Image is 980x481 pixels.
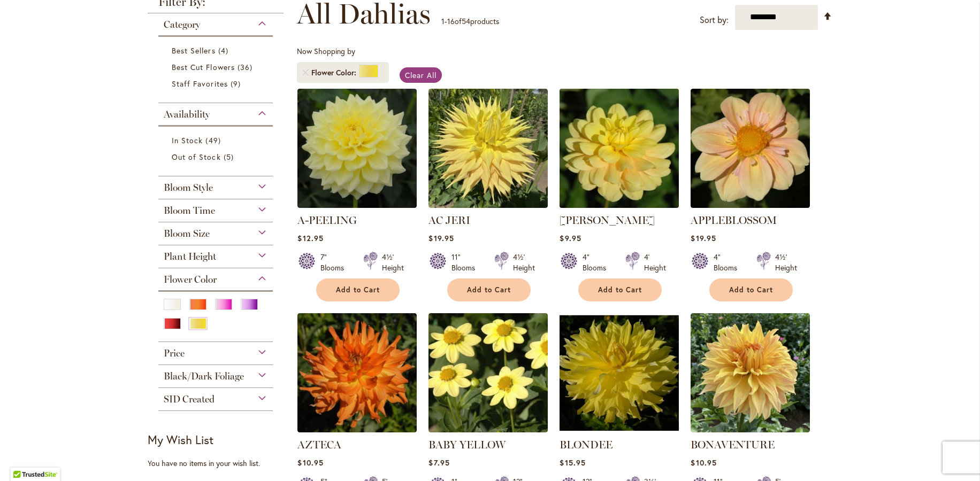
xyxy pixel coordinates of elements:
a: Best Sellers [172,45,262,56]
span: 1 [441,16,445,26]
span: $9.95 [560,233,581,243]
div: You have no items in your wish list. [148,458,290,469]
span: Now Shopping by [297,46,355,56]
div: 4½' Height [382,252,404,273]
a: AHOY MATEY [560,200,679,210]
button: Add to Cart [709,278,793,301]
span: Best Sellers [172,45,216,56]
span: Black/Dark Foliage [164,370,244,382]
div: 4" Blooms [583,252,612,273]
span: Best Cut Flowers [172,62,235,72]
span: In Stock [172,135,203,145]
p: - of products [441,13,499,30]
a: AC JERI [428,214,470,227]
span: 49 [205,135,223,146]
img: BABY YELLOW [428,313,548,432]
a: [PERSON_NAME] [560,214,655,227]
div: 4½' Height [513,252,535,273]
a: In Stock 49 [172,135,262,146]
span: Add to Cart [598,285,642,294]
span: Clear All [405,70,437,80]
span: Availability [164,108,210,120]
span: Flower Color [311,67,359,78]
button: Add to Cart [316,278,400,301]
a: Clear All [400,67,442,83]
span: Bloom Time [164,205,215,216]
a: Best Cut Flowers [172,61,262,73]
iframe: Launch Accessibility Center [8,443,38,473]
a: Remove Flower Color Yellow [302,69,309,76]
span: 5 [224,151,236,162]
a: Blondee [560,424,679,435]
span: 36 [238,61,255,73]
a: Bonaventure [691,424,810,435]
img: AZTECA [297,313,417,432]
span: Category [164,19,200,30]
div: 11" Blooms [451,252,481,273]
span: $12.95 [297,233,323,243]
a: Out of Stock 5 [172,151,262,162]
a: Staff Favorites [172,78,262,89]
span: Bloom Style [164,182,213,193]
span: Plant Height [164,251,216,262]
a: AZTECA [297,424,417,435]
span: 54 [462,16,470,26]
a: BABY YELLOW [428,424,548,435]
img: AC Jeri [428,89,548,208]
div: 7" Blooms [320,252,350,273]
a: BABY YELLOW [428,438,506,451]
div: 4½' Height [775,252,797,273]
span: Flower Color [164,274,217,285]
a: A-Peeling [297,200,417,210]
img: Bonaventure [691,313,810,432]
span: $15.95 [560,457,585,468]
span: $10.95 [297,457,323,468]
span: 16 [447,16,455,26]
button: Add to Cart [578,278,662,301]
span: Out of Stock [172,152,221,162]
a: A-PEELING [297,214,357,227]
span: Add to Cart [336,285,380,294]
img: A-Peeling [297,89,417,208]
img: APPLEBLOSSOM [691,89,810,208]
span: Staff Favorites [172,79,228,89]
span: Bloom Size [164,228,210,239]
span: SID Created [164,393,215,405]
span: $19.95 [691,233,716,243]
a: APPLEBLOSSOM [691,214,777,227]
img: AHOY MATEY [557,86,682,211]
div: 4" Blooms [714,252,744,273]
a: AZTECA [297,438,341,451]
div: 4' Height [644,252,666,273]
span: Add to Cart [729,285,773,294]
button: Add to Cart [447,278,531,301]
strong: My Wish List [148,432,213,447]
span: $19.95 [428,233,454,243]
a: APPLEBLOSSOM [691,200,810,210]
span: Add to Cart [467,285,511,294]
span: $7.95 [428,457,449,468]
a: BONAVENTURE [691,438,775,451]
img: Blondee [560,313,679,432]
a: BLONDEE [560,438,612,451]
span: 4 [218,45,231,56]
a: AC Jeri [428,200,548,210]
span: $10.95 [691,457,716,468]
span: 9 [231,78,243,89]
label: Sort by: [700,10,729,30]
span: Price [164,347,185,359]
